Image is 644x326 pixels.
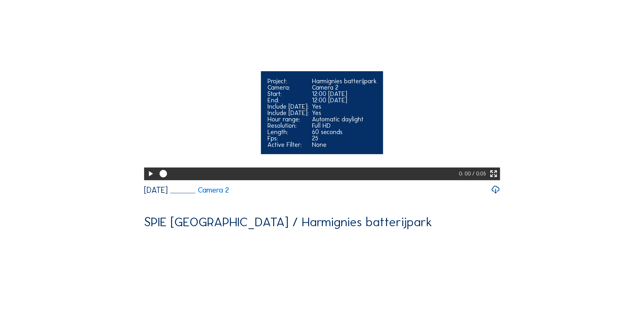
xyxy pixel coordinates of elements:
[267,97,309,103] div: End:
[144,1,500,179] video: Your browser does not support the video tag.
[267,135,309,141] div: Fps:
[267,84,309,91] div: Camera:
[267,110,309,116] div: Include [DATE]:
[312,91,377,97] div: 12:00 [DATE]
[312,110,377,116] div: Yes
[170,186,229,194] a: Camera 2
[267,141,309,148] div: Active Filter:
[312,103,377,110] div: Yes
[267,129,309,135] div: Length:
[459,167,472,180] div: 0: 00
[312,116,377,122] div: Automatic daylight
[267,103,309,110] div: Include [DATE]:
[267,91,309,97] div: Start:
[312,141,377,148] div: None
[267,122,309,129] div: Resolution:
[312,84,377,91] div: Camera 2
[144,216,432,228] div: SPIE [GEOGRAPHIC_DATA] / Harmignies batterijpark
[144,186,168,194] div: [DATE]
[472,167,486,180] div: / 0:05
[312,135,377,141] div: 25
[312,97,377,103] div: 12:00 [DATE]
[312,78,377,84] div: Harmignies batterijpark
[267,78,309,84] div: Project:
[267,116,309,122] div: Hour range:
[312,129,377,135] div: 60 seconds
[312,122,377,129] div: Full HD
